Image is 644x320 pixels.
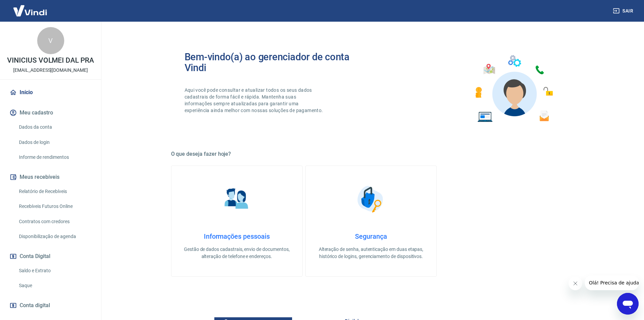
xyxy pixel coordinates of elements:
h4: Segurança [316,232,426,240]
button: Conta Digital [8,249,93,264]
img: Informações pessoais [220,182,254,216]
img: Segurança [354,182,388,216]
img: Vindi [8,0,52,21]
a: Relatório de Recebíveis [16,185,93,198]
a: Início [8,85,93,100]
a: Conta digital [8,298,93,313]
p: [EMAIL_ADDRESS][DOMAIN_NAME] [13,67,88,74]
iframe: Mensagem da empresa [585,275,639,290]
a: Saque [16,279,93,293]
p: Alteração de senha, autenticação em duas etapas, histórico de logins, gerenciamento de dispositivos. [316,246,426,260]
a: Informe de rendimentos [16,150,93,164]
button: Meus recebíveis [8,170,93,185]
span: Conta digital [20,301,50,310]
div: V [37,27,64,54]
iframe: Fechar mensagem [569,277,582,290]
a: Dados de login [16,135,93,149]
h5: O que deseja fazer hoje? [171,151,571,157]
a: Dados da conta [16,120,93,134]
img: Imagem de um avatar masculino com diversos icones exemplificando as funcionalidades do gerenciado... [469,51,558,126]
a: Disponibilização de agenda [16,230,93,243]
h2: Bem-vindo(a) ao gerenciador de conta Vindi [185,51,371,73]
a: Saldo e Extrato [16,264,93,278]
iframe: Botão para abrir a janela de mensagens [617,293,639,315]
h4: Informações pessoais [182,232,291,240]
span: Olá! Precisa de ajuda? [4,5,57,10]
a: Contratos com credores [16,215,93,229]
a: Informações pessoaisInformações pessoaisGestão de dados cadastrais, envio de documentos, alteraçã... [171,166,303,277]
p: VINICIUS VOLMEI DAL PRA [7,57,94,64]
a: Recebíveis Futuros Online [16,199,93,213]
button: Sair [612,5,636,17]
button: Meu cadastro [8,105,93,120]
a: SegurançaSegurançaAlteração de senha, autenticação em duas etapas, histórico de logins, gerenciam... [305,166,437,277]
p: Gestão de dados cadastrais, envio de documentos, alteração de telefone e endereços. [182,246,291,260]
p: Aqui você pode consultar e atualizar todos os seus dados cadastrais de forma fácil e rápida. Mant... [185,87,325,114]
